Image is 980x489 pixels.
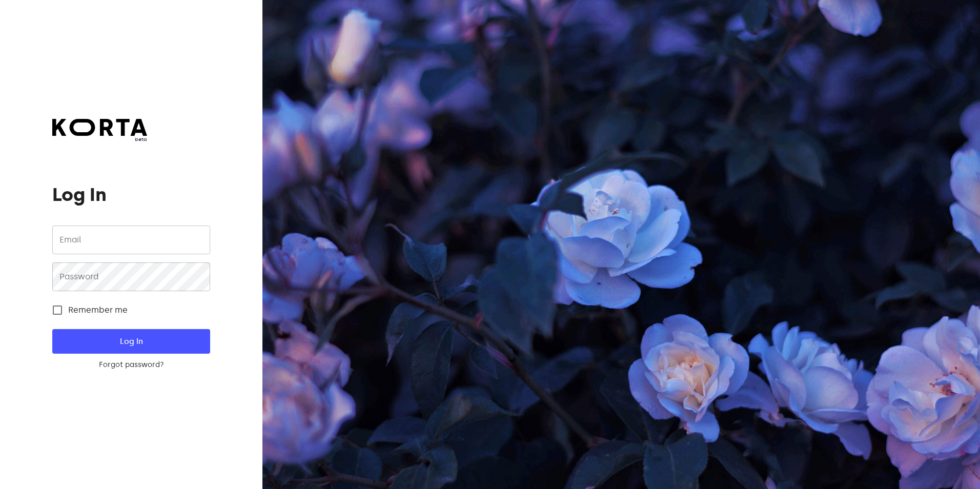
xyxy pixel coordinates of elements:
[52,329,210,354] button: Log In
[52,119,147,143] a: beta
[69,335,193,348] span: Log In
[52,119,147,136] img: Korta
[52,136,147,143] span: beta
[52,360,210,370] a: Forgot password?
[52,185,210,205] h1: Log In
[68,304,128,316] span: Remember me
